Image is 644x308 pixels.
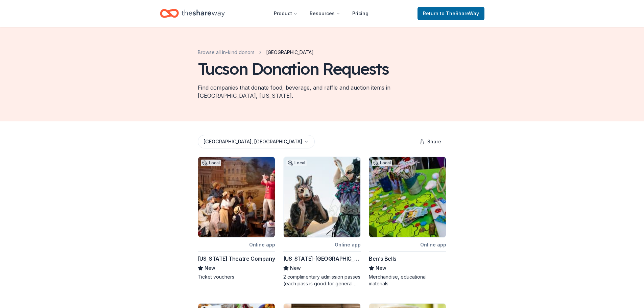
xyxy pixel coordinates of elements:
[369,157,446,237] img: Image for Ben’s Bells
[205,264,215,272] span: New
[284,157,360,237] img: Image for Arizona-Sonora Desert Museum
[369,255,397,263] div: Ben’s Bells
[420,240,446,249] div: Online app
[201,160,221,166] div: Local
[283,255,361,263] div: [US_STATE]-[GEOGRAPHIC_DATA]
[347,7,374,20] a: Pricing
[198,48,255,56] a: Browse all in-kind donors
[290,264,301,272] span: New
[369,274,446,287] div: Merchandise, educational materials
[427,138,441,146] span: Share
[249,240,275,249] div: Online app
[198,59,389,78] div: Tucson Donation Requests
[335,240,361,249] div: Online app
[198,157,275,280] a: Image for Arizona Theatre CompanyLocalOnline app[US_STATE] Theatre CompanyNewTicket vouchers
[304,7,345,20] button: Resources
[198,84,447,100] div: Find companies that donate food, beverage, and raffle and auction items in [GEOGRAPHIC_DATA], [US...
[376,264,386,272] span: New
[266,48,314,56] span: [GEOGRAPHIC_DATA]
[268,7,303,20] button: Product
[440,10,479,16] span: to TheShareWay
[414,135,447,148] button: Share
[160,5,225,21] a: Home
[198,255,275,263] div: [US_STATE] Theatre Company
[283,157,361,287] a: Image for Arizona-Sonora Desert MuseumLocalOnline app[US_STATE]-[GEOGRAPHIC_DATA]New2 complimenta...
[268,5,374,21] nav: Main
[369,157,446,287] a: Image for Ben’s BellsLocalOnline appBen’s BellsNewMerchandise, educational materials
[198,157,275,237] img: Image for Arizona Theatre Company
[198,48,314,56] nav: breadcrumb
[283,274,361,287] div: 2 complimentary admission passes (each pass is good for general admission for 1 person)
[418,7,484,20] a: Returnto TheShareWay
[198,274,275,280] div: Ticket vouchers
[423,9,479,18] span: Return
[286,160,307,166] div: Local
[372,160,392,166] div: Local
